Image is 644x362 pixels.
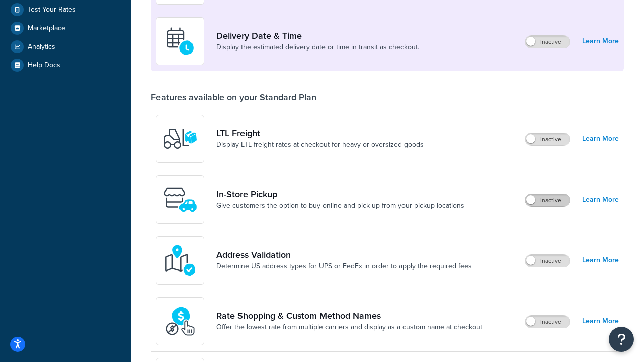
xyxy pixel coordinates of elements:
[582,193,619,207] a: Learn More
[582,34,619,48] a: Learn More
[216,189,464,200] a: In-Store Pickup
[8,56,123,74] a: Help Docs
[216,249,472,260] a: Address Validation
[8,1,123,19] a: Test Your Rates
[8,19,123,37] a: Marketplace
[28,61,60,70] span: Help Docs
[163,24,198,59] img: gfkeb5ejjkALwAAAABJRU5ErkJggg==
[582,132,619,146] a: Learn More
[216,42,419,52] a: Display the estimated delivery date or time in transit as checkout.
[525,36,570,48] label: Inactive
[163,243,198,278] img: kIG8fy0lQAAAABJRU5ErkJggg==
[28,24,65,33] span: Marketplace
[216,261,472,271] a: Determine US address types for UPS or FedEx in order to apply the required fees
[163,182,198,217] img: wfgcfpwTIucLEAAAAASUVORK5CYII=
[216,322,482,332] a: Offer the lowest rate from multiple carriers and display as a custom name at checkout
[28,43,55,51] span: Analytics
[163,121,198,156] img: y79ZsPf0fXUFUhFXDzUgf+ktZg5F2+ohG75+v3d2s1D9TjoU8PiyCIluIjV41seZevKCRuEjTPPOKHJsQcmKCXGdfprl3L4q7...
[216,140,424,150] a: Display LTL freight rates at checkout for heavy or oversized goods
[216,128,424,139] a: LTL Freight
[28,6,76,14] span: Test Your Rates
[8,38,123,56] a: Analytics
[525,194,570,206] label: Inactive
[525,255,570,267] label: Inactive
[216,30,419,41] a: Delivery Date & Time
[609,327,634,352] button: Open Resource Center
[216,310,482,321] a: Rate Shopping & Custom Method Names
[216,201,464,211] a: Give customers the option to buy online and pick up from your pickup locations
[163,304,198,339] img: icon-duo-feat-rate-shopping-ecdd8bed.png
[582,253,619,267] a: Learn More
[525,316,570,328] label: Inactive
[151,92,316,103] div: Features available on your Standard Plan
[582,314,619,328] a: Learn More
[525,133,570,145] label: Inactive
